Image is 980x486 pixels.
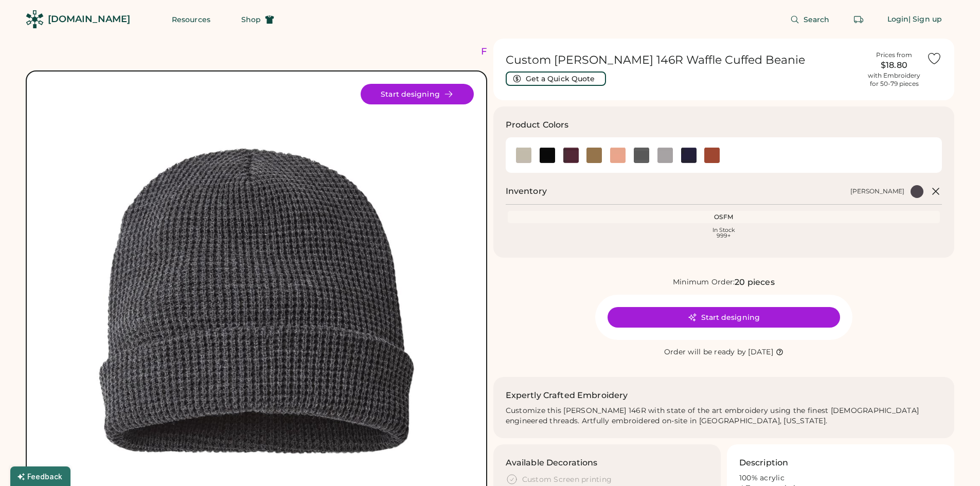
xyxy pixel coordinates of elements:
[563,148,579,163] div: Burgundy
[673,277,735,287] div: Minimum Order:
[510,227,938,239] div: In Stock 999+
[804,16,830,23] span: Search
[850,187,904,195] div: [PERSON_NAME]
[361,84,474,104] button: Start designing
[229,9,287,30] button: Shop
[506,389,628,402] h2: Expertly Crafted Embroidery
[506,457,598,469] h3: Available Decorations
[848,9,869,30] button: Retrieve an order
[540,148,555,163] img: Black Swatch Image
[586,148,602,163] img: Camel Swatch Image
[506,119,569,131] h3: Product Colors
[510,213,938,221] div: OSFM
[664,347,746,357] div: Order will be ready by
[516,148,531,163] img: Birch Swatch Image
[735,276,774,289] div: 20 pieces
[868,59,920,71] div: $18.80
[610,148,626,163] div: Coral
[739,457,789,469] h3: Description
[748,347,773,357] div: [DATE]
[586,148,602,163] div: Camel
[887,14,909,25] div: Login
[610,148,626,163] img: Coral Swatch Image
[931,440,975,484] iframe: Front Chat
[634,148,649,163] img: Heather Charcoal Swatch Image
[908,14,942,25] div: | Sign up
[506,406,942,426] div: Customize this [PERSON_NAME] 146R with state of the art embroidery using the finest [DEMOGRAPHIC_...
[778,9,842,30] button: Search
[563,148,579,163] img: Burgundy Swatch Image
[608,307,840,328] button: Start designing
[522,475,612,485] div: Custom Screen printing
[540,148,555,163] div: Black
[876,51,912,59] div: Prices from
[506,185,547,197] h2: Inventory
[704,148,720,163] img: Rust Swatch Image
[657,148,673,163] img: Heather Grey Swatch Image
[704,148,720,163] div: Rust
[506,53,862,67] h1: Custom [PERSON_NAME] 146R Waffle Cuffed Beanie
[481,45,569,59] div: FREE SHIPPING
[516,148,531,163] div: Birch
[868,71,920,88] div: with Embroidery for 50-79 pieces
[241,16,261,23] span: Shop
[657,148,673,163] div: Heather Grey
[681,148,697,163] div: Navy
[681,148,697,163] img: Navy Swatch Image
[48,13,130,26] div: [DOMAIN_NAME]
[26,10,44,28] img: Rendered Logo - Screens
[159,9,223,30] button: Resources
[634,148,649,163] div: Heather Charcoal
[506,71,606,86] button: Get a Quick Quote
